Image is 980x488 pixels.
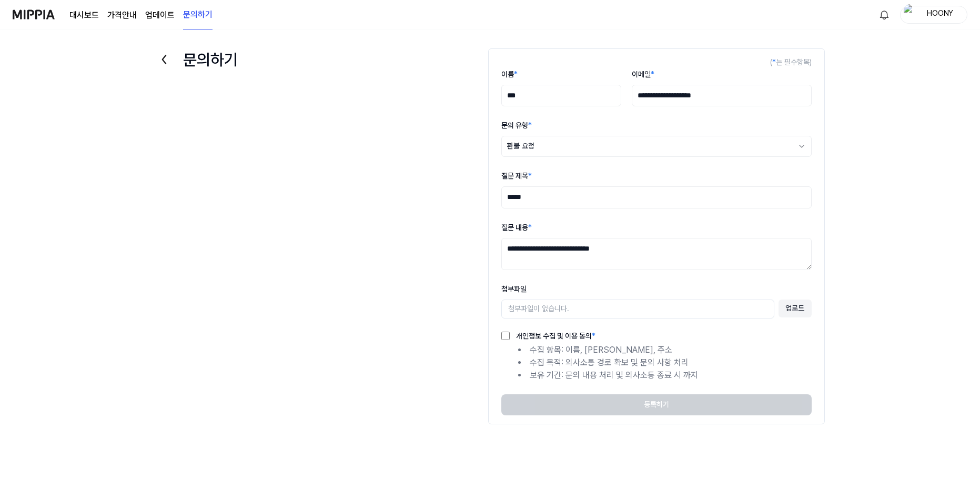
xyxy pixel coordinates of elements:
[779,300,811,317] button: 업로드
[920,8,961,20] div: HOONY
[632,70,654,78] label: 이메일
[145,9,175,22] a: 업데이트
[501,121,532,130] label: 문의 유형
[69,9,99,22] a: 대시보드
[518,369,812,382] li: 보유 기간: 문의 내용 처리 및 의사소통 종료 시 까지
[501,223,532,232] label: 질문 내용
[183,1,213,29] a: 문의하기
[518,356,812,369] li: 수집 목적: 의사소통 경로 확보 및 문의 사항 처리
[501,300,775,318] div: 첨부파일이 없습니다.
[107,9,137,22] a: 가격안내
[518,344,812,356] li: 수집 항목: 이름, [PERSON_NAME], 주소
[904,4,916,25] img: profile
[878,8,891,21] img: 알림
[183,48,238,71] h1: 문의하기
[501,57,812,68] div: ( 는 필수항목)
[510,332,595,340] label: 개인정보 수집 및 이용 동의
[501,172,532,180] label: 질문 제목
[501,285,527,293] label: 첨부파일
[501,70,518,78] label: 이름
[900,6,967,24] button: profileHOONY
